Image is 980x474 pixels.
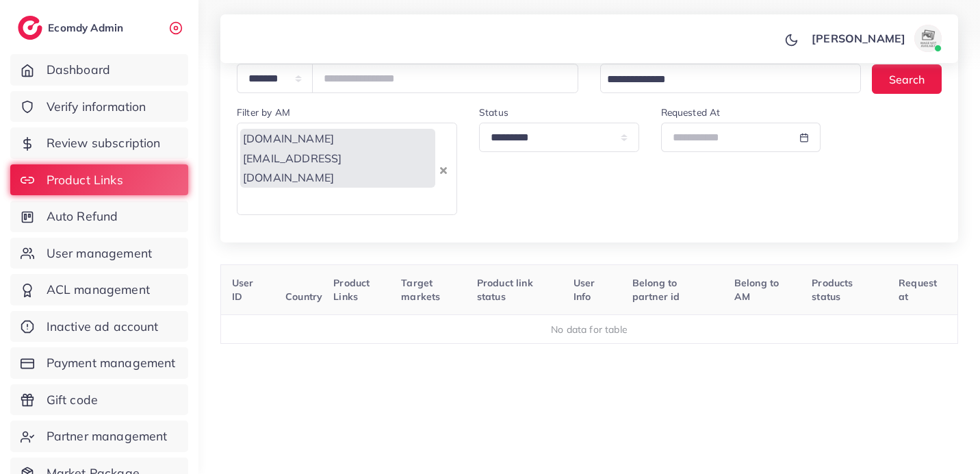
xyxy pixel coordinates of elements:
[661,105,721,119] label: Requested At
[47,98,146,116] span: Verify information
[47,134,161,152] span: Review subscription
[47,171,123,189] span: Product Links
[600,64,861,93] div: Search for option
[10,164,188,196] a: Product Links
[872,64,942,94] button: Search
[333,277,370,303] span: Product Links
[812,30,905,47] p: [PERSON_NAME]
[632,277,680,303] span: Belong to partner id
[10,127,188,159] a: Review subscription
[47,427,168,445] span: Partner management
[602,69,843,90] input: Search for option
[47,281,150,299] span: ACL management
[479,105,508,119] label: Status
[18,16,42,40] img: logo
[10,54,188,86] a: Dashboard
[10,91,188,123] a: Verify information
[237,105,290,119] label: Filter by AM
[48,21,127,34] h2: Ecomdy Admin
[477,277,533,303] span: Product link status
[10,238,188,269] a: User management
[804,25,947,52] a: [PERSON_NAME]avatar
[10,347,188,379] a: Payment management
[10,421,188,452] a: Partner management
[47,354,176,372] span: Payment management
[239,190,437,212] input: Search for option
[10,201,188,232] a: Auto Refund
[240,129,435,188] span: [DOMAIN_NAME][EMAIL_ADDRESS][DOMAIN_NAME]
[10,274,188,305] a: ACL management
[232,277,254,303] span: User ID
[47,245,152,262] span: User management
[899,277,937,303] span: Request at
[47,318,159,336] span: Inactive ad account
[285,290,322,303] span: Country
[229,323,951,336] div: No data for table
[47,208,118,225] span: Auto Refund
[18,16,127,40] a: logoEcomdy Admin
[401,277,440,303] span: Target markets
[573,277,595,303] span: User Info
[10,311,188,342] a: Inactive ad account
[812,277,853,303] span: Products status
[440,162,447,177] button: Clear Selected
[10,384,188,416] a: Gift code
[47,61,110,79] span: Dashboard
[914,25,942,52] img: avatar
[47,391,98,409] span: Gift code
[734,277,779,303] span: Belong to AM
[237,123,457,215] div: Search for option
